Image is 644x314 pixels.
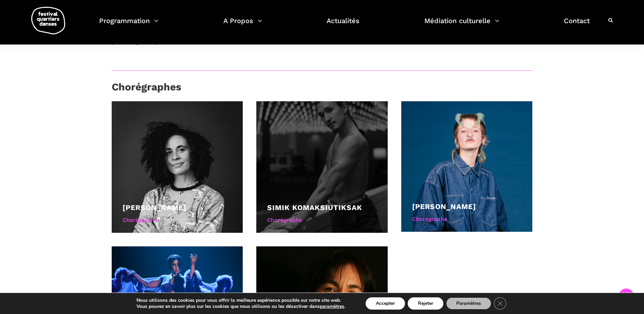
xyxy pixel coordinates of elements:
[99,15,159,35] a: Programmation
[327,15,360,35] a: Actualités
[424,15,499,35] a: Médiation culturelle
[223,15,262,35] a: A Propos
[564,15,590,35] a: Contact
[320,303,344,310] button: paramètres
[408,297,443,310] button: Rejeter
[123,203,186,212] a: [PERSON_NAME]
[412,215,522,224] div: Chorégraphe
[267,216,377,225] div: Chorégraphe
[31,7,65,34] img: logo-fqd-med
[136,303,345,310] p: Vous pouvez en savoir plus sur les cookies que nous utilisons ou les désactiver dans .
[366,297,405,310] button: Accepter
[267,203,362,212] a: Simik Komaksiutiksak
[494,297,506,310] button: Close GDPR Cookie Banner
[112,81,181,98] h3: Chorégraphes
[412,202,476,211] a: [PERSON_NAME]
[123,216,232,225] div: Chorégraphe
[446,297,491,310] button: Paramètres
[136,297,345,303] p: Nous utilisons des cookies pour vous offrir la meilleure expérience possible sur notre site web.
